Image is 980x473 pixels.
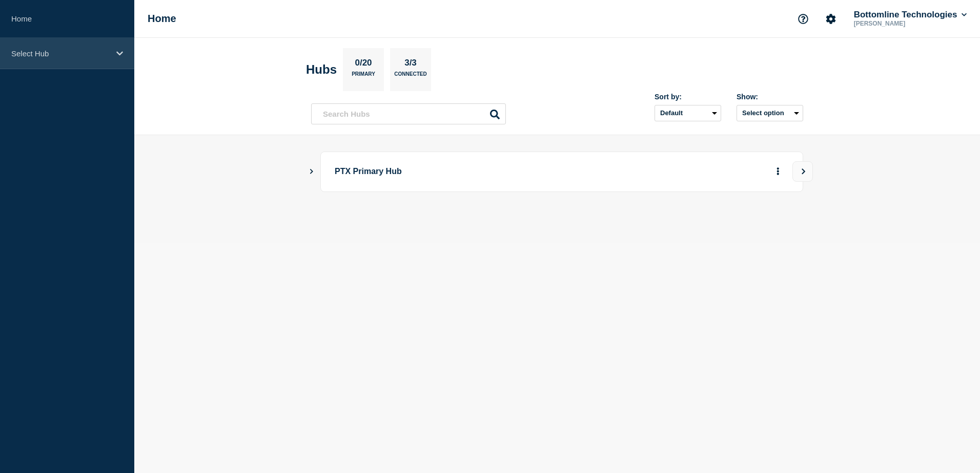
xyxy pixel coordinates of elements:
[306,62,337,77] h2: Hubs
[148,13,176,25] h1: Home
[737,105,803,121] button: Select option
[792,161,813,182] button: View
[351,58,376,71] p: 0/20
[401,58,421,71] p: 3/3
[852,20,958,27] p: [PERSON_NAME]
[335,162,618,181] p: PTX Primary Hub
[309,168,314,176] button: Show Connected Hubs
[11,49,110,58] p: Select Hub
[655,105,721,121] select: Sort by
[792,8,814,30] button: Support
[737,93,803,101] div: Show:
[311,103,506,124] input: Search Hubs
[771,162,785,181] button: More actions
[655,93,721,101] div: Sort by:
[820,8,842,30] button: Account settings
[852,10,969,20] button: Bottomline Technologies
[352,71,375,82] p: Primary
[394,71,426,82] p: Connected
